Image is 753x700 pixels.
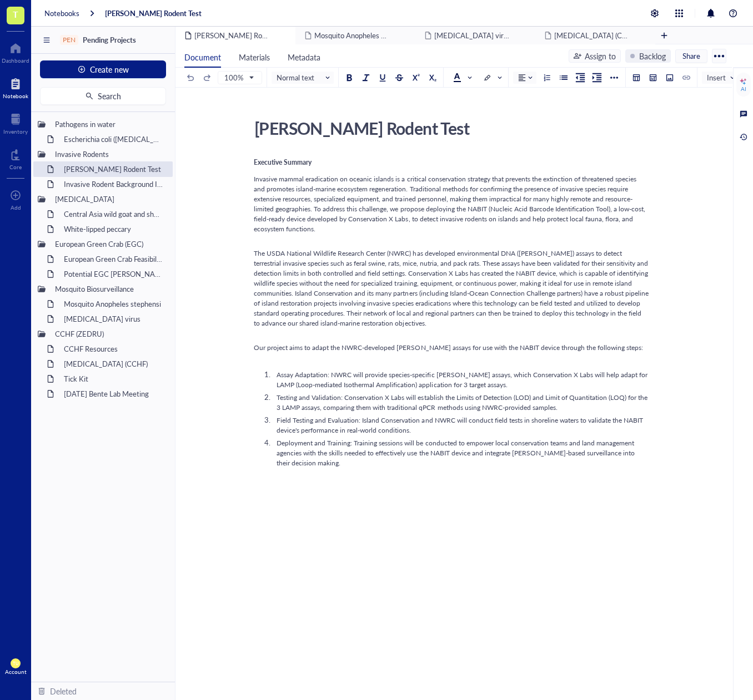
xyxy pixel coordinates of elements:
div: [MEDICAL_DATA] virus [59,311,168,327]
span: TU [13,661,18,666]
a: Core [9,146,22,170]
div: PEN [63,36,76,44]
span: Materials [239,52,270,63]
span: Pending Projects [83,34,136,45]
span: Executive Summary [254,158,312,167]
div: Pathogens in water [50,116,168,132]
a: Inventory [3,110,28,135]
div: Backlog [639,50,666,62]
span: 100% [224,73,253,83]
div: [PERSON_NAME] Rodent Test [249,114,645,142]
span: Share [682,51,700,61]
div: Escherichia coli ([MEDICAL_DATA]) [59,131,168,147]
div: Potential EGC [PERSON_NAME] Project Outline [59,266,168,282]
div: [PERSON_NAME] Rodent Test [59,161,168,177]
div: Invasive Rodents [50,146,168,162]
span: Assay Adaptation: NWRC will provide species-specific [PERSON_NAME] assays, which Conservation X L... [277,370,649,389]
div: AI [741,85,746,92]
span: Document [184,52,221,63]
a: Notebooks [44,8,79,18]
a: [PERSON_NAME] Rodent Test [105,8,202,18]
span: The USDA National Wildlife Research Center (NWRC) has developed environmental DNA ([PERSON_NAME])... [254,248,650,328]
a: Dashboard [2,39,29,64]
span: Normal text [277,73,331,83]
div: [DATE] Bente Lab Meeting [59,386,168,402]
div: CCHF (ZEDRU) [50,326,168,342]
span: Invasive mammal eradication on oceanic islands is a critical conservation strategy that prevents ... [254,174,647,234]
div: Dashboard [2,57,29,64]
div: Account [5,668,27,675]
button: Create new [40,60,166,78]
div: Assign to [585,50,616,62]
div: Notebook [3,93,28,99]
span: Testing and Validation: Conservation X Labs will establish the Limits of Detection (LOD) and Limi... [277,393,649,412]
div: White-lipped peccary [59,221,168,237]
button: Search [40,87,166,105]
div: Inventory [3,128,28,135]
div: Deleted [50,685,77,697]
div: [MEDICAL_DATA] [50,191,168,207]
div: European Green Crab Feasibility Research [59,251,168,267]
span: Create new [90,65,129,74]
div: European Green Crab (EGC) [50,236,168,252]
button: Share [675,49,707,63]
div: Core [9,164,22,170]
div: Add [11,204,21,211]
span: Our project aims to adapt the NWRC-developed [PERSON_NAME] assays for use with the NABIT device t... [254,343,643,352]
span: Insert [707,73,736,83]
div: Tick Kit [59,371,168,387]
span: Deployment and Training: Training sessions will be conducted to empower local conservation teams ... [277,438,636,468]
div: Invasive Rodent Background Information [59,176,168,192]
span: Search [98,92,121,100]
div: Central Asia wild goat and sheep [59,206,168,222]
span: Metadata [288,52,320,63]
a: Notebook [3,75,28,99]
span: T [13,7,18,21]
div: Mosquito Biosurveillance [50,281,168,297]
div: Mosquito Anopheles stephensi [59,296,168,312]
div: [MEDICAL_DATA] (CCHF) [59,356,168,372]
div: CCHF Resources [59,341,168,357]
span: Field Testing and Evaluation: Island Conservation and NWRC will conduct field tests in shoreline ... [277,415,645,435]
